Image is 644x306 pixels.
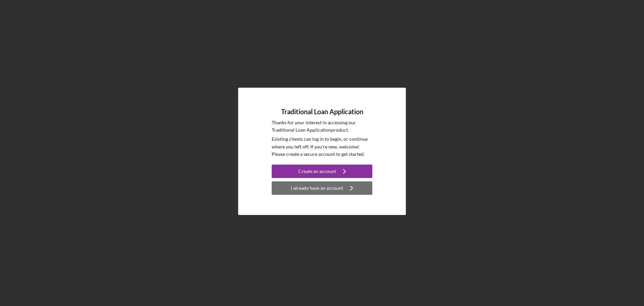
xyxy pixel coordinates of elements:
[272,181,372,195] button: I already have an account
[291,181,343,195] div: I already have an account
[298,165,336,178] div: Create an account
[272,165,372,178] button: Create an account
[281,108,363,116] h4: Traditional Loan Application
[272,165,372,180] a: Create an account
[272,135,372,158] p: Existing clients can log in to begin, or continue where you left off. If you're new, welcome! Ple...
[272,119,372,134] p: Thanks for your interest in accessing our Traditional Loan Application product.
